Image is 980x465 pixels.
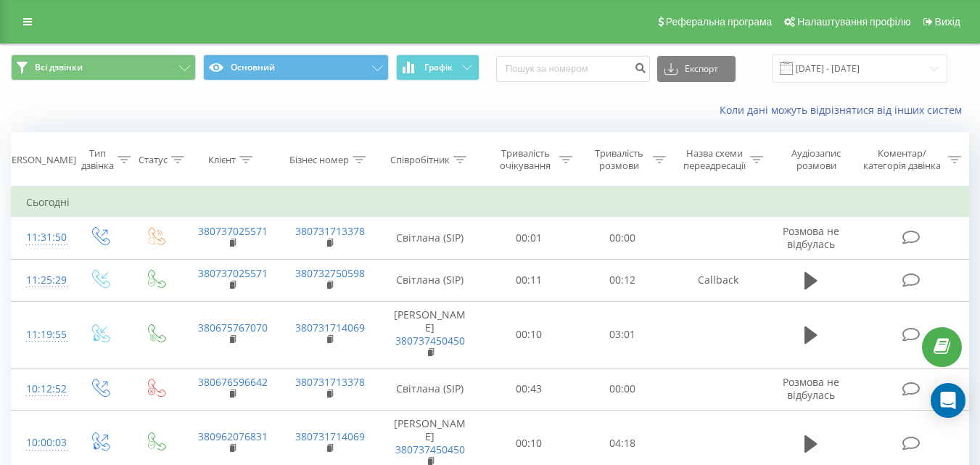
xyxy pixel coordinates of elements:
td: Світлана (SIP) [378,217,482,259]
div: Тривалість очікування [495,147,556,172]
div: [PERSON_NAME] [3,154,76,166]
a: 380675767070 [198,321,268,334]
span: Вихід [935,16,960,28]
a: 380962076831 [198,429,268,443]
div: 11:25:29 [26,266,57,295]
a: 380731714069 [295,321,365,334]
td: Callback [670,259,767,301]
button: Всі дзвінки [11,54,196,81]
div: 11:31:50 [26,223,57,252]
div: 11:19:55 [26,321,57,349]
td: 00:00 [576,368,670,410]
a: 380737025571 [198,224,268,238]
div: Клієнт [208,154,236,166]
a: 380732750598 [295,266,365,280]
a: 380731714069 [295,429,365,443]
span: Графік [424,62,453,73]
div: Тип дзвінка [81,147,114,172]
td: 00:10 [482,301,576,368]
td: [PERSON_NAME] [378,301,482,368]
a: 380737450450 [395,443,465,456]
input: Пошук за номером [496,56,650,82]
td: Світлана (SIP) [378,368,482,410]
td: 03:01 [576,301,670,368]
a: Коли дані можуть відрізнятися вiд інших систем [720,103,969,117]
td: 00:00 [576,217,670,259]
div: Коментар/категорія дзвінка [860,147,944,172]
div: Аудіозапис розмови [780,147,853,172]
td: Світлана (SIP) [378,259,482,301]
div: Open Intercom Messenger [931,383,965,418]
div: Тривалість розмови [589,147,649,172]
span: Всі дзвінки [35,62,83,73]
span: Реферальна програма [666,16,773,28]
td: 00:43 [482,368,576,410]
a: 380731713378 [295,375,365,389]
button: Графік [396,54,479,81]
div: 10:12:52 [26,375,57,403]
td: 00:11 [482,259,576,301]
button: Основний [203,54,388,81]
div: Назва схеми переадресації [683,147,746,172]
span: Розмова не відбулась [783,224,839,251]
button: Експорт [657,56,736,82]
td: 00:12 [576,259,670,301]
a: 380676596642 [198,375,268,389]
div: 10:00:03 [26,429,57,457]
a: 380737450450 [395,334,465,347]
td: Сьогодні [12,188,969,217]
div: Бізнес номер [289,154,349,166]
a: 380731713378 [295,224,365,238]
span: Розмова не відбулась [783,375,839,402]
a: 380737025571 [198,266,268,280]
td: 00:01 [482,217,576,259]
span: Налаштування профілю [797,16,910,28]
div: Статус [139,154,168,166]
div: Співробітник [390,154,450,166]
